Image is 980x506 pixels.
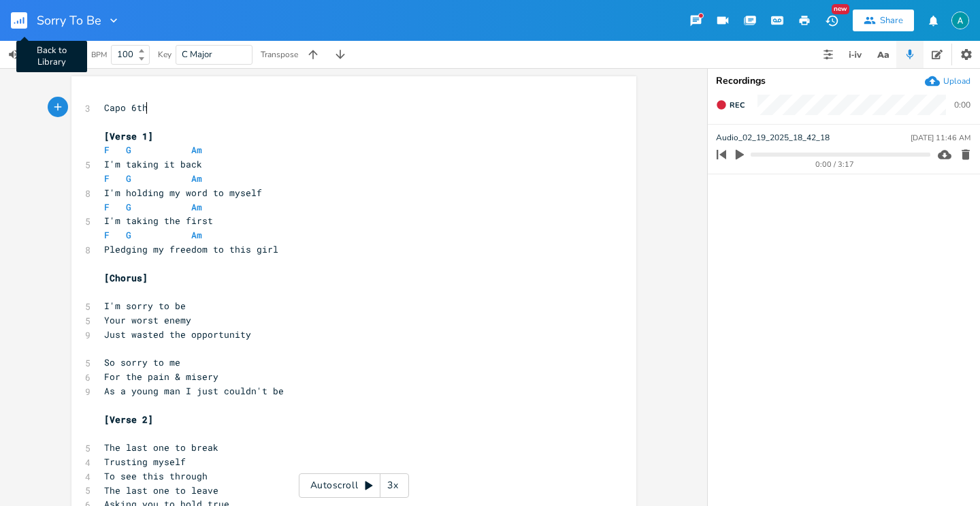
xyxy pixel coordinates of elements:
span: F [104,229,110,241]
span: Am [191,201,202,213]
span: Am [191,172,202,185]
button: New [818,8,845,33]
span: [Verse 1] [104,130,153,142]
span: Am [191,229,202,241]
span: G [126,229,131,241]
div: 0:00 / 3:17 [740,161,930,168]
span: Am [191,144,202,156]
div: Autoscroll [299,473,409,498]
button: Upload [925,74,970,89]
span: Capo 6th [104,101,148,114]
span: G [126,201,131,213]
span: F [104,144,110,156]
div: Key [158,50,171,59]
span: Just wasted the opportunity [104,328,251,341]
span: [Chorus] [104,272,148,284]
div: BPM [91,51,107,59]
span: Audio_02_19_2025_18_42_18 [716,131,830,144]
span: F [104,201,110,213]
div: Transpose [261,50,298,59]
span: G [126,144,131,156]
span: Trusting myself [104,456,186,468]
span: C Major [182,48,212,61]
div: New [832,4,849,14]
div: 0:00 [954,101,970,109]
span: As a young man I just couldn't be [104,385,284,397]
span: To see this through [104,470,208,482]
div: [DATE] 11:46 AM [911,134,970,142]
div: 3x [380,473,405,498]
span: F [104,172,110,185]
button: Share [853,10,914,31]
img: Alex [951,12,969,29]
span: Pledging my freedom to this girl [104,243,278,255]
span: I'm taking the first [104,215,213,227]
span: Sorry To Be [37,14,101,27]
span: The last one to break [104,441,218,454]
span: I'm holding my word to myself [104,187,262,199]
span: G [126,172,131,185]
span: Your worst enemy [104,314,191,326]
div: Recordings [716,76,972,86]
span: I'm taking it back [104,158,202,170]
div: Share [880,14,903,27]
span: [Verse 2] [104,413,153,426]
span: So sorry to me [104,356,180,368]
div: Upload [943,76,970,86]
span: Rec [730,100,745,110]
button: Rec [710,94,750,116]
span: The last one to leave [104,484,218,496]
span: For the pain & misery [104,370,218,383]
button: Back to Library [11,4,38,37]
span: I'm sorry to be [104,300,186,312]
